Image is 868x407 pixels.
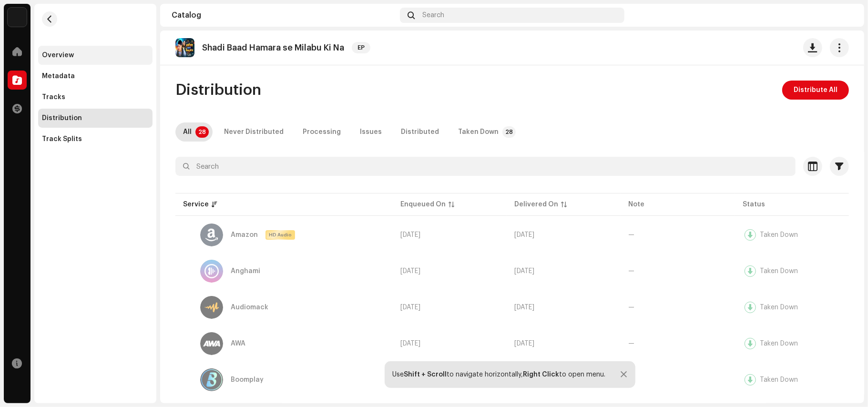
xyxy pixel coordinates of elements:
span: Sep 30, 2025 [514,232,534,238]
div: Never Distributed [224,122,284,142]
div: Processing [303,122,341,142]
span: HD Audio [266,232,294,238]
re-a-table-badge: — [629,268,635,275]
div: Taken Down [458,122,499,142]
div: Tracks [42,93,65,101]
span: EP [352,42,370,53]
re-a-table-badge: — [629,340,635,347]
re-m-nav-item: Track Splits [38,130,153,149]
div: Distribution [42,114,82,122]
img: 10d72f0b-d06a-424f-aeaa-9c9f537e57b6 [8,8,27,27]
p-badge: 28 [502,126,516,138]
re-m-nav-item: Distribution [38,109,153,128]
div: Metadata [42,72,75,80]
strong: Right Click [523,371,560,378]
div: Issues [360,122,382,142]
div: Catalog [172,11,396,19]
re-a-table-badge: — [629,304,635,311]
div: Anghami [231,268,260,275]
re-m-nav-item: Metadata [38,67,153,86]
button: Distribute All [782,81,849,100]
re-a-table-badge: — [629,232,635,238]
div: Amazon [231,232,258,238]
div: Boomplay [231,376,264,383]
div: Distributed [401,122,439,142]
div: Taken Down [760,268,798,275]
span: Sep 30, 2025 [514,340,534,347]
div: AWA [231,340,245,347]
span: Sep 30, 2025 [514,268,534,275]
span: Distribute All [794,81,837,100]
div: Service [183,200,209,209]
span: Sep 30, 2025 [400,232,420,238]
div: Audiomack [231,304,268,311]
div: Taken Down [760,376,798,383]
span: Sep 30, 2025 [400,340,420,347]
div: Taken Down [760,304,798,311]
div: Track Splits [42,135,82,143]
div: Delivered On [514,200,558,209]
div: Use to navigate horizontally, to open menu. [393,371,606,378]
img: 57ef6cb7-19d2-49c6-94f6-60f7c2b07968 [175,38,194,57]
div: Taken Down [760,340,798,347]
div: Overview [42,51,74,59]
div: All [183,122,192,142]
span: Sep 30, 2025 [400,268,420,275]
div: Enqueued On [400,200,446,209]
re-m-nav-item: Tracks [38,88,153,107]
span: Sep 30, 2025 [400,304,420,311]
img: 6ee6df9e-cfb9-4b91-8823-85ddd64a4fea [837,8,853,23]
div: Taken Down [760,232,798,238]
p: Shadi Baad Hamara se Milabu Ki Na [202,43,344,53]
span: Search [422,11,444,19]
p-badge: 28 [195,126,209,138]
re-m-nav-item: Overview [38,46,153,65]
input: Search [175,157,796,176]
strong: Shift + Scroll [404,371,447,378]
span: Distribution [175,81,261,100]
span: Sep 30, 2025 [514,304,534,311]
